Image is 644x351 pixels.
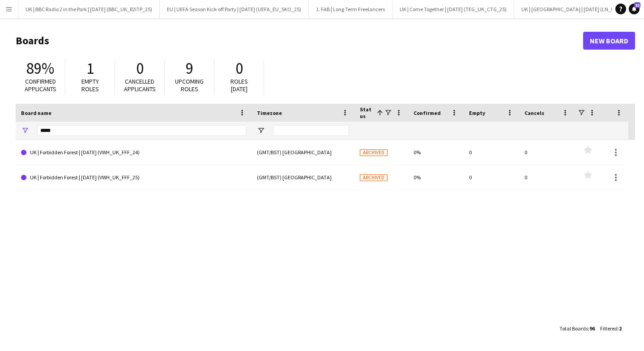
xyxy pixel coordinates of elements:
[600,325,618,332] span: Filtered
[408,165,464,190] div: 0%
[37,125,246,136] input: Board name Filter Input
[186,59,193,78] span: 9
[18,0,160,18] button: UK | BBC Radio 2 in the Park | [DATE] (BBC_UK_R2ITP_25)
[559,325,588,332] span: Total Boards
[360,149,388,156] span: Archived
[257,127,265,135] button: Open Filter Menu
[230,77,248,93] span: Roles [DATE]
[124,77,156,93] span: Cancelled applicants
[583,32,635,50] a: New Board
[519,140,575,165] div: 0
[360,106,373,119] span: Status
[360,174,388,181] span: Archived
[252,140,354,165] div: (GMT/BST) [GEOGRAPHIC_DATA]
[559,320,595,337] div: :
[257,110,282,116] span: Timezone
[525,110,544,116] span: Cancels
[160,0,309,18] button: EU | UEFA Season Kick-off Party | [DATE] (UEFA_EU_SKO_25)
[600,320,622,337] div: :
[21,127,29,135] button: Open Filter Menu
[16,34,583,47] h1: Boards
[252,165,354,190] div: (GMT/BST) [GEOGRAPHIC_DATA]
[21,140,246,165] a: UK | Forbidden Forest | [DATE] (VWH_UK_FFF_24)
[469,110,485,116] span: Empty
[273,125,349,136] input: Timezone Filter Input
[86,59,94,78] span: 1
[81,77,99,93] span: Empty roles
[21,165,246,190] a: UK | Forbidden Forest | [DATE] (VWH_UK_FFF_25)
[25,77,56,93] span: Confirmed applicants
[408,140,464,165] div: 0%
[589,325,595,332] span: 96
[309,0,392,18] button: 1. FAB | Long Term Freelancers
[619,325,622,332] span: 2
[136,59,144,78] span: 0
[414,110,441,116] span: Confirmed
[392,0,514,18] button: UK | Come Together | [DATE] (TEG_UK_CTG_25)
[235,59,243,78] span: 0
[26,59,54,78] span: 89%
[464,165,519,190] div: 0
[464,140,519,165] div: 0
[175,77,204,93] span: Upcoming roles
[21,110,51,116] span: Board name
[634,2,640,8] span: 92
[519,165,575,190] div: 0
[629,4,640,14] a: 92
